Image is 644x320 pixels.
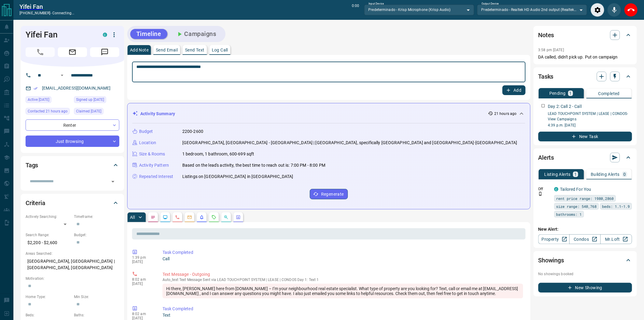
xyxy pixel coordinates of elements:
p: Log Call [212,48,228,52]
div: Mon Aug 11 2025 [26,96,71,105]
div: Just Browsing [26,136,119,147]
p: Text [163,312,523,318]
div: Hi there, [PERSON_NAME] here from [DOMAIN_NAME] – I’m your neighbourhood real estate specialist. ... [163,284,523,298]
p: [GEOGRAPHIC_DATA], [GEOGRAPHIC_DATA] | [GEOGRAPHIC_DATA], [GEOGRAPHIC_DATA] [26,256,119,273]
div: End Call [624,3,638,17]
p: [GEOGRAPHIC_DATA], [GEOGRAPHIC_DATA] - [GEOGRAPHIC_DATA] | [GEOGRAPHIC_DATA], specifically [GEOGR... [182,140,517,146]
div: Tue Aug 12 2025 [26,108,71,116]
p: New Alert: [538,226,632,233]
p: Send Text [185,48,205,52]
span: rent price range: 1980,2860 [556,195,614,201]
div: Predeterminado - Realtek HD Audio 2nd output (Realtek(R) Audio) [477,5,587,15]
a: Tailored For You [560,187,591,192]
p: No showings booked [538,271,632,277]
p: [PHONE_NUMBER] - [19,10,74,16]
p: Pending [549,91,566,95]
p: $2,200 - $2,600 [26,238,71,248]
h2: Alerts [538,153,554,162]
p: Activity Summary [140,111,175,117]
p: DA called, didn't pick up. Put on campaign [538,54,632,60]
p: Completed [598,91,620,96]
p: Areas Searched: [26,251,119,256]
p: [DATE] [132,282,153,286]
button: Open [109,177,117,186]
p: [DATE] [132,260,153,264]
div: Renter [26,119,119,131]
p: 8:02 am [132,312,153,316]
h2: Showings [538,255,564,265]
h2: Notes [538,30,554,40]
span: Active [DATE] [28,97,49,103]
a: Mr.Loft [600,234,632,244]
p: Motivation: [26,276,119,281]
p: 1:39 pm [132,255,153,260]
p: Home Type: [26,294,71,300]
svg: Opportunities [224,215,229,220]
svg: Push Notification Only [538,192,543,196]
svg: Calls [175,215,180,220]
p: Baths: [74,312,119,318]
p: Timeframe: [74,214,119,219]
p: Task Completed [163,306,523,312]
p: Budget: [74,232,119,238]
svg: Emails [187,215,192,220]
span: Claimed [DATE] [76,108,101,114]
p: Send Email [156,48,178,52]
p: 1 bedroom, 1 bathroom, 600-699 sqft [182,151,254,157]
div: Activity Summary21 hours ago [132,108,525,119]
span: Call [26,47,55,57]
p: Call [163,256,523,262]
p: Beds: [26,312,71,318]
div: condos.ca [554,187,558,191]
p: 2200-2600 [182,128,203,135]
p: Min Size: [74,294,119,300]
button: Add [502,85,526,95]
div: Tags [26,158,119,172]
h2: Tasks [538,72,554,81]
button: Timeline [130,29,167,39]
p: 21 hours ago [494,111,516,116]
p: 4:39 p.m. [DATE] [548,123,632,128]
button: Open [58,72,66,79]
h1: Yifei Fan [26,30,94,40]
p: 1 [574,172,577,176]
svg: Agent Actions [236,215,241,220]
p: 1 [569,91,572,95]
svg: Requests [212,215,216,220]
p: Day 2: Call 2 - Call [548,103,582,110]
p: 0 [624,172,626,176]
div: Mute [607,3,621,17]
span: beds: 1.1-1.9 [602,203,630,209]
span: Message [90,47,119,57]
p: 8:02 am [132,277,153,282]
p: 3:58 pm [DATE] [538,48,564,52]
div: Audio Settings [591,3,604,17]
p: Listings on [GEOGRAPHIC_DATA] in [GEOGRAPHIC_DATA] [182,173,293,180]
p: Listing Alerts [544,172,571,176]
button: New Showing [538,283,632,293]
a: LEAD TOUCHPOINT SYSTEM | LEASE | CONDOS- View Campaigns [548,112,628,121]
p: Size & Rooms [139,151,165,157]
svg: Notes [151,215,156,220]
div: Criteria [26,196,119,210]
p: Add Note [130,48,149,52]
span: connecting... [52,11,74,15]
h2: Criteria [26,198,45,208]
button: Campaigns [170,29,222,39]
div: condos.ca [103,33,107,37]
p: Text Message Sent via LEAD TOUCHPOINT SYSTEM | LEASE | CONDOS Day 1: Text 1 [163,278,523,282]
p: All [130,215,135,219]
p: Based on the lead's activity, the best time to reach out is: 7:00 PM - 8:00 PM [182,162,325,169]
p: Search Range: [26,232,71,238]
p: Budget [139,128,153,135]
svg: Email Verified [33,86,38,91]
p: Task Completed [163,249,523,256]
p: Activity Pattern [139,162,169,169]
div: Alerts [538,150,632,165]
div: Thu Nov 19 2020 [74,108,119,116]
p: Repeated Interest [139,173,173,180]
svg: Listing Alerts [199,215,204,220]
p: Actively Searching: [26,214,71,219]
a: Yifei Fan [19,3,74,10]
span: Contacted 21 hours ago [28,108,68,114]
